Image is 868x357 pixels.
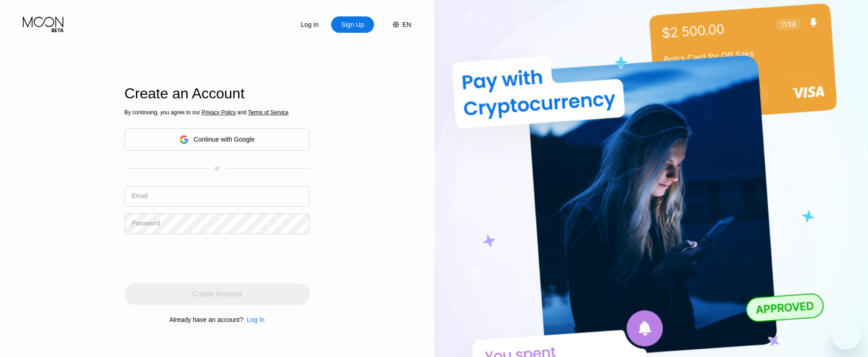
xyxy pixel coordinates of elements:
[243,316,265,323] div: Log In
[340,20,365,29] div: Sign Up
[125,241,263,276] iframe: reCAPTCHA
[214,165,219,172] div: or
[247,316,265,323] div: Log In
[125,109,310,116] div: By continuing, you agree to our
[132,219,160,227] div: Password
[193,136,255,143] div: Continue with Google
[832,321,861,350] iframe: Button to launch messaging window
[125,128,310,151] div: Continue with Google
[383,16,411,33] div: EN
[202,109,236,116] span: Privacy Policy
[236,109,248,116] span: and
[125,85,310,102] div: Create an Account
[402,21,411,28] div: EN
[300,20,320,29] div: Log In
[248,109,288,116] span: Terms of Service
[169,316,243,323] div: Already have an account?
[132,192,148,199] div: Email
[288,16,331,33] div: Log In
[331,16,374,33] div: Sign Up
